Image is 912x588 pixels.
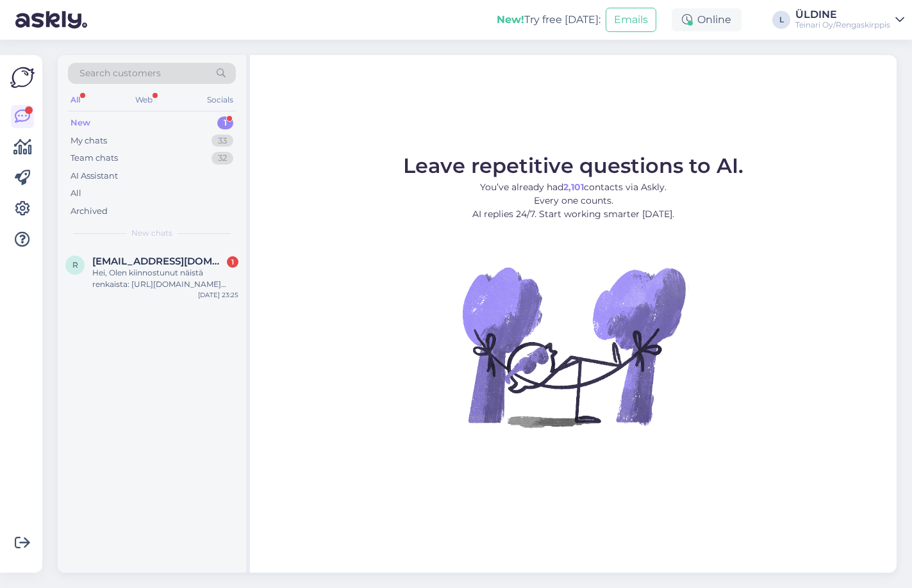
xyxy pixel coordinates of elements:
span: Search customers [79,67,161,80]
img: Askly Logo [10,65,35,90]
div: 1 [227,256,238,268]
b: 2,101 [563,181,584,193]
div: ÜLDINE [795,10,890,20]
div: Archived [70,205,108,218]
img: No Chat active [458,231,689,462]
span: New chats [131,227,172,239]
div: My chats [70,135,107,147]
div: [DATE] 23:25 [198,290,238,300]
div: Try free [DATE]: [497,12,601,28]
div: L [772,11,790,29]
div: 1 [217,117,233,129]
div: Online [672,8,742,31]
span: robert.niva@gmail.com [92,256,226,267]
span: r [72,260,78,270]
div: Web [133,92,155,108]
div: All [68,92,83,108]
p: You’ve already had contacts via Askly. Every one counts. AI replies 24/7. Start working smarter [... [403,181,743,221]
div: New [70,117,90,129]
button: Emails [606,8,656,32]
div: 32 [211,152,233,165]
div: Hei, Olen kiinnostunut näistä renkaista: [URL][DOMAIN_NAME] Mitä näihin kustantaisi postimaksu [G... [92,267,238,290]
div: 33 [211,135,233,147]
span: Leave repetitive questions to AI. [403,153,743,178]
div: Socials [204,92,236,108]
div: All [70,187,81,200]
a: ÜLDINETeinari Oy/Rengaskirppis [795,10,904,30]
b: New! [497,13,524,26]
div: AI Assistant [70,170,118,183]
div: Team chats [70,152,118,165]
div: Teinari Oy/Rengaskirppis [795,20,890,30]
